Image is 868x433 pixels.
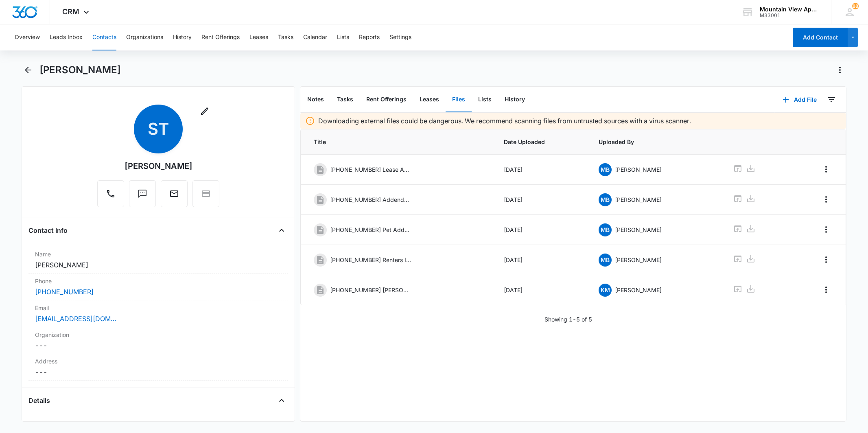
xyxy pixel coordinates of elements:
p: [PERSON_NAME] [615,256,662,264]
button: Tasks [278,24,293,50]
button: Email [161,180,188,207]
button: Reports [359,24,380,50]
td: [DATE] [494,185,589,215]
dd: [PERSON_NAME] [35,260,281,270]
span: MB [599,163,612,176]
span: Title [314,138,484,146]
span: CRM [62,7,79,16]
button: Contacts [92,24,116,50]
button: Overflow Menu [820,283,833,296]
button: Settings [389,24,411,50]
span: 88 [852,3,859,9]
p: [PHONE_NUMBER] Addendums [330,195,411,204]
button: Overflow Menu [820,253,833,266]
span: Uploaded By [599,138,713,146]
button: Leases [413,87,446,112]
button: Files [446,87,472,112]
p: [PERSON_NAME] [615,165,662,174]
p: [PHONE_NUMBER] Lease Agreement [DATE] [330,165,411,174]
td: [DATE] [494,155,589,185]
button: Overflow Menu [820,163,833,176]
a: Text [129,193,156,200]
button: Actions [833,63,846,77]
div: account name [760,6,819,13]
h1: [PERSON_NAME] [39,64,121,76]
label: Organization [35,330,281,339]
label: Email [35,304,281,312]
div: Organization--- [28,327,288,354]
div: notifications count [852,3,859,9]
td: [DATE] [494,275,589,305]
button: Lists [337,24,349,50]
a: [EMAIL_ADDRESS][DOMAIN_NAME] [35,314,116,324]
label: Name [35,250,281,258]
div: [PERSON_NAME] [125,160,192,172]
p: [PHONE_NUMBER] [PERSON_NAME] [330,286,411,294]
button: Leases [249,24,268,50]
div: Email[EMAIL_ADDRESS][DOMAIN_NAME] [28,300,288,327]
button: Leads Inbox [50,24,83,50]
button: Notes [301,87,330,112]
div: Phone[PHONE_NUMBER] [28,273,288,300]
p: [PERSON_NAME] [615,225,662,234]
td: [DATE] [494,215,589,245]
div: Address--- [28,354,288,381]
a: Call [97,193,124,200]
span: MB [599,193,612,206]
dd: --- [35,341,281,350]
td: [DATE] [494,245,589,275]
span: MB [599,254,612,267]
p: Downloading external files could be dangerous. We recommend scanning files from untrusted sources... [318,116,691,126]
button: Overflow Menu [820,223,833,236]
button: Add File [774,90,825,109]
button: Organizations [126,24,163,50]
button: Overflow Menu [820,193,833,206]
div: Name[PERSON_NAME] [28,247,288,273]
label: Phone [35,277,281,285]
span: MB [599,223,612,236]
p: [PERSON_NAME] [615,286,662,294]
button: Text [129,180,156,207]
button: Close [275,394,288,407]
span: ST [134,105,183,153]
button: History [498,87,531,112]
dd: --- [35,367,281,377]
button: Calendar [303,24,327,50]
button: History [173,24,192,50]
button: Rent Offerings [201,24,240,50]
p: [PHONE_NUMBER] Pet Addendum [330,225,411,234]
label: Address [35,357,281,365]
p: Showing 1-5 of 5 [544,315,592,324]
span: KM [599,284,612,297]
button: Filters [825,93,838,106]
label: Lead Source [35,420,281,429]
button: Add Contact [793,28,848,47]
span: Date Uploaded [504,138,579,146]
h4: Contact Info [28,225,68,235]
button: Close [275,224,288,237]
button: Rent Offerings [360,87,413,112]
button: Tasks [330,87,360,112]
button: Call [97,180,124,207]
a: Email [161,193,188,200]
button: Back [22,63,34,77]
h4: Details [28,396,50,405]
button: Overview [15,24,40,50]
a: [PHONE_NUMBER] [35,287,94,297]
button: Lists [472,87,498,112]
div: account id [760,13,819,18]
p: [PHONE_NUMBER] Renters Insurance [330,256,411,264]
p: [PERSON_NAME] [615,195,662,204]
